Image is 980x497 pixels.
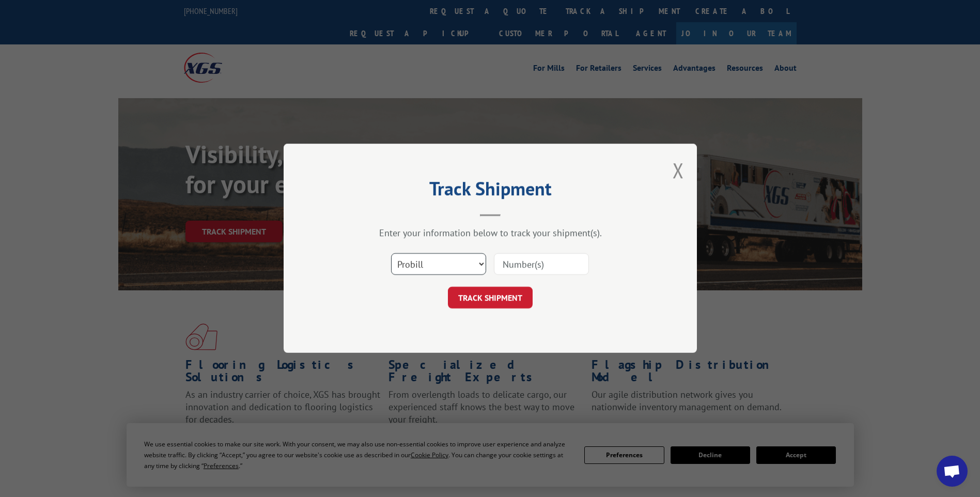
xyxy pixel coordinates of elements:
input: Number(s) [494,254,589,275]
div: Enter your information below to track your shipment(s). [335,227,645,239]
h2: Track Shipment [335,181,645,201]
button: Close modal [673,157,684,184]
button: TRACK SHIPMENT [448,287,533,309]
div: Open chat [937,456,968,487]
